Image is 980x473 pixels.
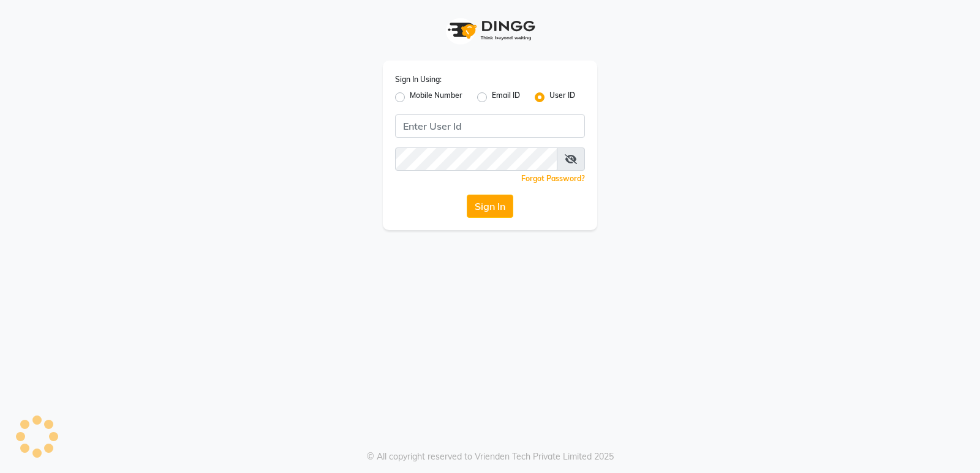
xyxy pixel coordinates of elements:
img: logo1.svg [441,12,539,48]
label: Sign In Using: [395,74,442,85]
button: Sign In [467,195,513,218]
label: Mobile Number [410,90,462,105]
label: Email ID [492,90,520,105]
label: User ID [549,90,575,105]
a: Forgot Password? [521,174,585,183]
input: Username [395,147,557,171]
input: Username [395,114,585,138]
